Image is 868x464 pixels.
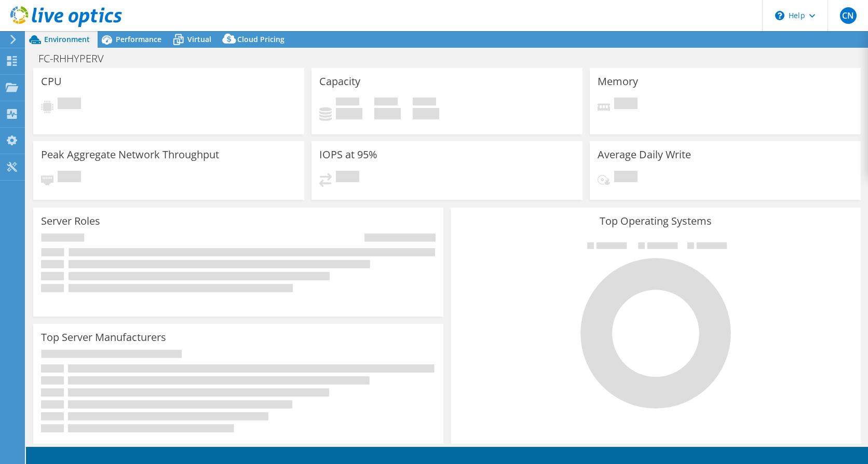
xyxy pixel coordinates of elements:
h3: Peak Aggregate Network Throughput [41,149,219,160]
h3: CPU [41,76,62,87]
h3: Top Operating Systems [458,215,853,227]
h3: Server Roles [41,215,100,227]
span: Total [413,98,436,108]
span: Virtual [187,34,211,44]
h3: Memory [598,76,638,87]
span: Pending [614,171,638,185]
h3: Capacity [319,76,360,87]
span: Pending [336,171,359,185]
span: Used [336,98,359,108]
span: Cloud Pricing [237,34,284,44]
h4: 0 GiB [336,108,362,119]
svg: \n [775,11,784,20]
h4: 0 GiB [413,108,439,119]
span: Pending [614,98,638,112]
h1: FC-RHHYPERV [34,53,120,64]
span: Pending [58,171,81,185]
span: Free [374,98,398,108]
h3: Top Server Manufacturers [41,332,166,343]
h3: Average Daily Write [598,149,691,160]
span: CN [840,7,857,24]
span: Environment [44,34,90,44]
h4: 0 GiB [374,108,401,119]
h3: IOPS at 95% [319,149,377,160]
span: Performance [116,34,161,44]
span: Pending [58,98,81,112]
